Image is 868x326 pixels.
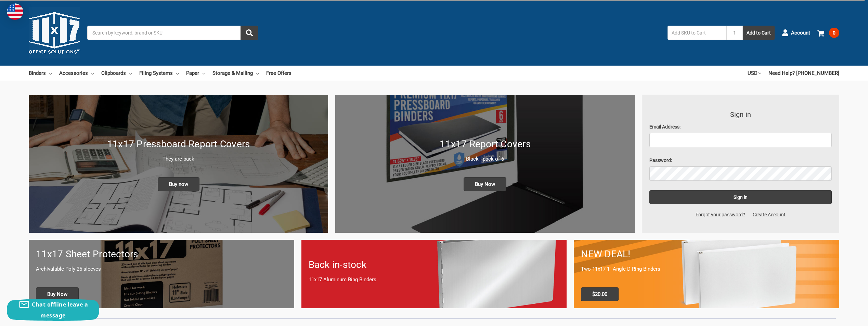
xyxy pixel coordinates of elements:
span: Chat offline leave a message [32,301,88,319]
span: Account [791,29,810,37]
label: Password: [649,157,832,164]
h1: Back in-stock [309,258,560,272]
a: Clipboards [101,66,132,81]
img: duty and tax information for United States [7,3,23,20]
span: Buy now [158,177,199,191]
button: Chat offline leave a message [7,299,99,321]
a: Paper [186,66,205,81]
a: Free Offers [266,66,292,81]
a: Forgot your password? [692,211,749,218]
a: Binders [29,66,52,81]
span: $20.00 [581,287,619,301]
h1: NEW DEAL! [581,247,832,261]
a: New 11x17 Pressboard Binders 11x17 Pressboard Report Covers They are back Buy now [29,95,328,233]
span: Buy Now [36,287,79,301]
input: Add SKU to Cart [668,26,726,40]
p: 11x17 Aluminum Ring Binders [309,276,560,284]
a: Filing Systems [139,66,179,81]
h1: 11x17 Pressboard Report Covers [36,137,321,151]
h1: 11x17 Sheet Protectors [36,247,287,261]
a: Accessories [59,66,94,81]
a: 0 [817,24,839,42]
span: Buy Now [464,177,506,191]
a: 11x17 sheet protectors 11x17 Sheet Protectors Archivalable Poly 25 sleeves Buy Now [29,240,294,308]
span: 0 [829,28,839,38]
img: 11x17 Report Covers [335,95,635,233]
a: 11x17 Report Covers 11x17 Report Covers Black - pack of 6 Buy Now [335,95,635,233]
a: Create Account [749,211,789,218]
h3: Sign in [649,109,832,120]
img: New 11x17 Pressboard Binders [29,95,328,233]
a: Back in-stock 11x17 Aluminum Ring Binders [301,240,567,308]
a: USD [748,66,761,81]
h1: 11x17 Report Covers [342,137,627,151]
label: Email Address: [649,123,832,131]
p: Archivalable Poly 25 sleeves [36,265,287,273]
img: 11x17.com [29,7,80,58]
input: Search by keyword, brand or SKU [87,26,258,40]
a: Storage & Mailing [212,66,259,81]
a: 11x17 Binder 2-pack only $20.00 NEW DEAL! Two 11x17 1" Angle-D Ring Binders $20.00 [574,240,839,308]
button: Add to Cart [743,26,775,40]
p: They are back [36,155,321,163]
input: Sign in [649,190,832,204]
a: Account [782,24,810,42]
p: Black - pack of 6 [342,155,627,163]
p: Two 11x17 1" Angle-D Ring Binders [581,265,832,273]
iframe: Google Customer Reviews [812,308,868,326]
a: Need Help? [PHONE_NUMBER] [768,66,839,81]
